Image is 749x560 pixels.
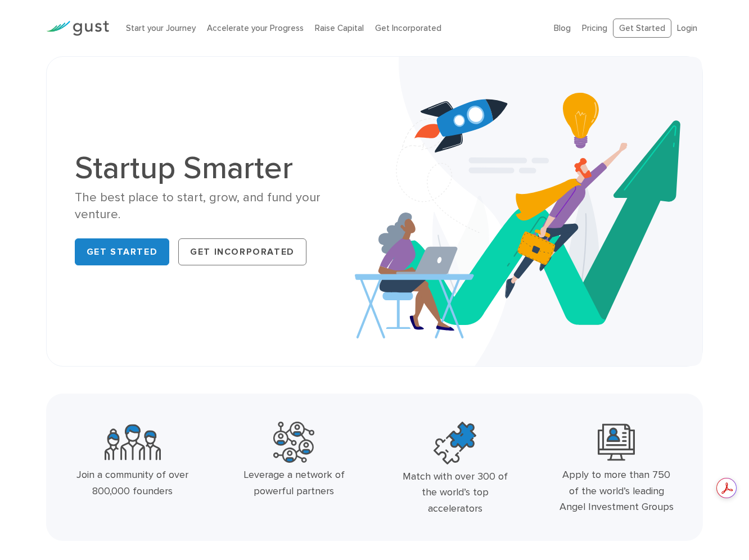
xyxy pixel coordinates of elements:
[598,422,635,463] img: Leading Angel Investment
[677,23,697,33] a: Login
[398,469,513,517] div: Match with over 300 of the world’s top accelerators
[236,467,351,500] div: Leverage a network of powerful partners
[613,19,671,38] a: Get Started
[46,21,109,36] img: Gust Logo
[273,422,314,463] img: Powerful Partners
[207,23,304,33] a: Accelerate your Progress
[554,23,571,33] a: Blog
[375,23,441,33] a: Get Incorporated
[558,467,674,516] div: Apply to more than 750 of the world’s leading Angel Investment Groups
[315,23,364,33] a: Raise Capital
[355,57,702,366] img: Startup Smarter Hero
[126,23,196,33] a: Start your Journey
[105,422,161,463] img: Community Founders
[75,238,170,265] a: Get Started
[75,152,366,184] h1: Startup Smarter
[75,467,190,500] div: Join a community of over 800,000 founders
[582,23,607,33] a: Pricing
[178,238,306,265] a: Get Incorporated
[75,189,366,223] div: The best place to start, grow, and fund your venture.
[434,422,476,464] img: Top Accelerators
